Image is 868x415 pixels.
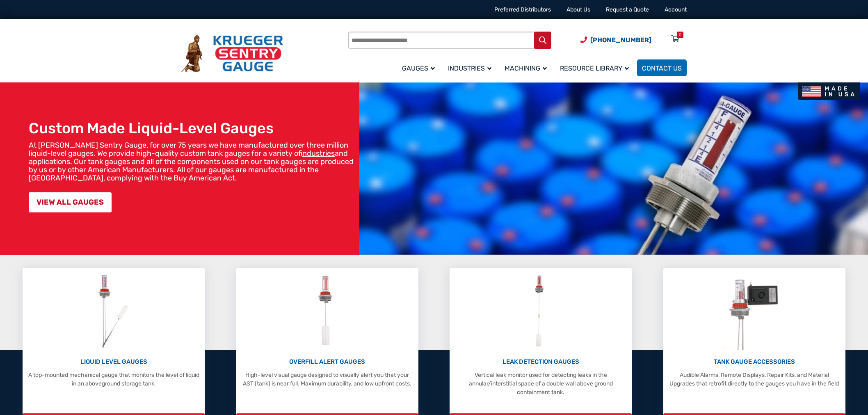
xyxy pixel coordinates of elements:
a: Gauges [397,58,443,78]
a: Account [665,6,687,13]
a: Resource Library [555,58,637,78]
p: High-level visual gauge designed to visually alert you that your AST (tank) is near full. Maximum... [240,371,414,388]
span: [PHONE_NUMBER] [590,36,651,44]
img: Krueger Sentry Gauge [181,35,283,73]
a: About Us [566,6,590,13]
h1: Custom Made Liquid-Level Gauges [29,119,355,137]
a: Preferred Distributors [494,6,551,13]
a: Machining [500,58,555,78]
a: Request a Quote [606,6,649,13]
span: Resource Library [560,64,629,72]
p: LEAK DETECTION GAUGES [454,357,628,367]
a: Industries [443,58,500,78]
a: Contact Us [637,59,687,76]
a: Phone Number (920) 434-8860 [580,35,651,45]
a: VIEW ALL GAUGES [29,192,112,212]
img: Made In USA [798,82,860,100]
img: Overfill Alert Gauges [309,272,345,350]
a: industries [302,149,335,158]
p: At [PERSON_NAME] Sentry Gauge, for over 75 years we have manufactured over three million liquid-l... [29,141,355,182]
img: Liquid Level Gauges [92,272,135,350]
p: A top-mounted mechanical gauge that monitors the level of liquid in an aboveground storage tank. [27,371,201,388]
span: Industries [448,64,491,72]
span: Gauges [402,64,435,72]
div: 0 [679,32,681,38]
img: bg_hero_bannerksentry [359,82,868,255]
span: Machining [505,64,547,72]
p: LIQUID LEVEL GAUGES [27,357,201,367]
p: Vertical leak monitor used for detecting leaks in the annular/interstitial space of a double wall... [454,371,628,397]
p: Audible Alarms, Remote Displays, Repair Kits, and Material Upgrades that retrofit directly to the... [667,371,841,388]
img: Leak Detection Gauges [525,272,557,350]
img: Tank Gauge Accessories [721,272,787,350]
p: TANK GAUGE ACCESSORIES [667,357,841,367]
p: OVERFILL ALERT GAUGES [240,357,414,367]
span: Contact Us [642,64,682,72]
